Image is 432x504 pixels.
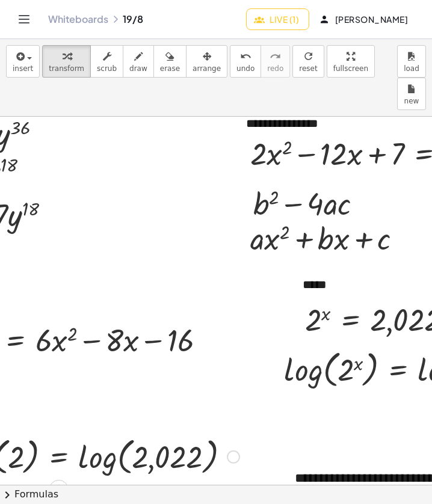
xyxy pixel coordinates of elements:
button: fullscreen [327,45,375,78]
span: undo [236,64,255,73]
button: draw [123,45,154,78]
span: arrange [193,64,221,73]
span: insert [13,64,33,73]
button: load [397,45,426,78]
i: redo [270,49,281,64]
button: transform [42,45,91,78]
button: Live (1) [246,8,309,30]
span: fullscreen [333,64,368,73]
span: reset [299,64,317,73]
button: refreshreset [292,45,324,78]
span: load [404,64,419,73]
button: arrange [186,45,227,78]
button: [PERSON_NAME] [312,8,418,30]
button: insert [6,45,40,78]
button: scrub [90,45,123,78]
button: Toggle navigation [14,10,34,29]
button: erase [153,45,187,78]
span: redo [267,64,283,73]
span: Live (1) [256,14,299,25]
span: draw [129,64,147,73]
i: refresh [303,49,314,64]
span: [PERSON_NAME] [321,14,408,25]
span: new [404,97,419,105]
button: undoundo [230,45,261,78]
span: scrub [97,64,117,73]
button: redoredo [261,45,290,78]
span: erase [160,64,180,73]
a: Whiteboards [48,13,108,25]
div: Apply the same math to both sides of the equation [49,480,69,499]
i: undo [240,49,251,64]
span: transform [49,64,84,73]
button: new [397,78,426,110]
